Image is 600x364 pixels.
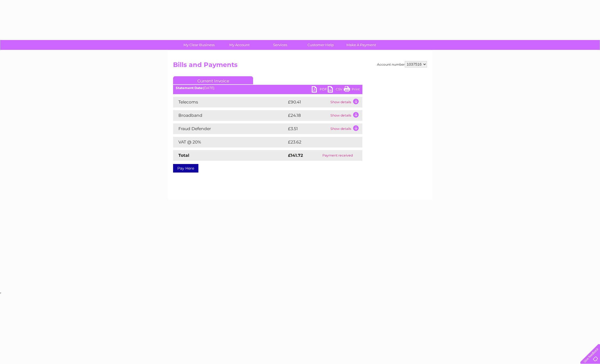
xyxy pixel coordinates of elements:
strong: Total [178,153,189,158]
td: £23.62 [287,137,351,147]
a: PDF [312,86,328,94]
td: £3.51 [287,123,329,134]
a: Current Invoice [173,76,253,84]
td: Fraud Defender [173,123,287,134]
div: Account number [377,61,427,67]
td: Broadband [173,110,287,121]
td: £24.18 [287,110,329,121]
strong: £141.72 [288,153,303,158]
a: CSV [328,86,344,94]
td: Show details [329,97,362,107]
a: Print [344,86,360,94]
a: Pay Here [173,164,198,173]
td: Telecoms [173,97,287,107]
td: Show details [329,110,362,121]
a: Customer Help [299,40,343,50]
a: My Clear Business [177,40,221,50]
b: Statement Date: [176,86,203,90]
div: [DATE] [173,86,362,90]
td: Payment received [313,150,362,161]
a: Services [258,40,302,50]
a: My Account [218,40,262,50]
a: Make A Payment [339,40,383,50]
h2: Bills and Payments [173,61,427,71]
td: £90.41 [287,97,329,107]
td: Show details [329,123,362,134]
td: VAT @ 20% [173,137,287,147]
